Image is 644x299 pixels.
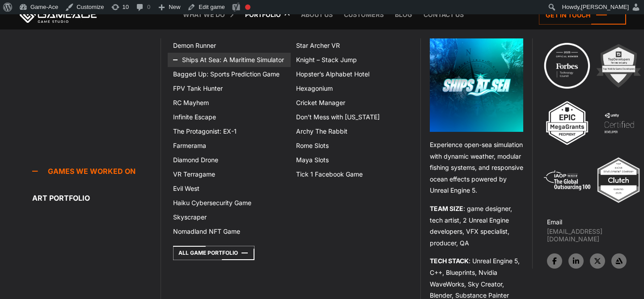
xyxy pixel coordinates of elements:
[430,203,523,248] p: : game designer, tech artist, 2 Unreal Engine developers, VFX specialist, producer, QA
[291,53,414,67] a: Knight – Stack Jump
[168,38,291,53] a: Demon Runner
[245,4,250,10] div: Focus keyphrase not set
[173,246,254,260] a: All Game Portfolio
[32,162,161,180] a: Games we worked on
[430,139,523,196] p: Experience open-sea simulation with dynamic weather, modular fishing systems, and responsive ocea...
[291,110,414,124] a: Don’t Mess with [US_STATE]
[168,53,291,67] a: Ships At Sea: A Maritime Simulator
[542,98,592,147] img: 3
[291,96,414,110] a: Cricket Manager
[430,257,469,265] strong: TECH STACK
[594,41,643,90] img: 2
[168,153,291,167] a: Diamond Drone
[547,218,562,226] strong: Email
[430,205,463,212] strong: TEAM SIZE
[539,5,626,25] a: Get in touch
[291,67,414,81] a: Hopster’s Alphabet Hotel
[542,41,592,90] img: Technology council badge program ace 2025 game ace
[581,4,629,10] span: [PERSON_NAME]
[594,156,643,205] img: Top ar vr development company gaming 2025 game ace
[168,167,291,181] a: VR Terragame
[291,124,414,139] a: Archy The Rabbit
[168,67,291,81] a: Bagged Up: Sports Prediction Game
[168,96,291,110] a: RC Mayhem
[168,124,291,139] a: The Protagonist: EX-1
[594,98,644,147] img: 4
[168,139,291,153] a: Farmerama
[291,38,414,53] a: Star Archer VR
[168,181,291,196] a: Evil West
[168,81,291,96] a: FPV Tank Hunter
[32,189,161,207] a: Art portfolio
[168,224,291,239] a: Nomadland NFT Game
[542,156,592,205] img: 5
[430,38,523,132] img: Ships at sea menu logo
[291,139,414,153] a: Rome Slots
[168,196,291,210] a: Haiku Cybersecurity Game
[291,81,414,96] a: Hexagonium
[168,110,291,124] a: Infinite Escape
[291,153,414,167] a: Maya Slots
[168,210,291,224] a: Skyscraper
[547,227,644,243] a: [EMAIL_ADDRESS][DOMAIN_NAME]
[291,167,414,181] a: Tick 1 Facebook Game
